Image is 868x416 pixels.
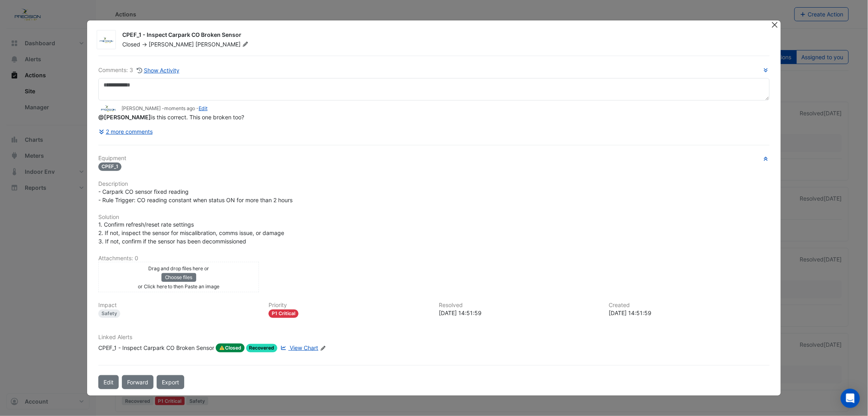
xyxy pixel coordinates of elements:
h6: Linked Alerts [98,334,770,341]
div: [DATE] 14:51:59 [439,309,599,317]
h6: Resolved [439,302,599,309]
div: CPEF_1 - Inspect Carpark CO Broken Sensor [122,31,762,40]
h6: Equipment [98,155,770,162]
small: or Click here to then Paste an image [138,283,220,289]
span: [PERSON_NAME] [149,41,194,48]
h6: Attachments: 0 [98,255,770,262]
small: [PERSON_NAME] - - [121,105,207,112]
button: Choose files [161,273,196,282]
img: Precision Group [97,36,115,44]
button: Edit [98,375,119,389]
span: Closed [216,344,245,352]
span: is this correct. This one broken too? [98,114,244,121]
div: Comments: 3 [98,66,180,75]
div: [DATE] 14:51:59 [609,309,770,317]
a: View Chart [279,344,318,352]
a: Edit [199,105,207,111]
button: Show Activity [136,66,180,75]
small: Drag and drop files here or [148,265,209,271]
fa-icon: Edit Linked Alerts [320,345,326,351]
h6: Priority [269,302,429,309]
span: 1. Confirm refresh/reset rate settings 2. If not, inspect the sensor for miscalibration, comms is... [98,221,284,245]
img: Precision Group [98,104,118,113]
span: View Chart [290,344,319,351]
h6: Impact [98,302,259,309]
span: Recovered [246,344,278,352]
span: 2025-08-27 14:55:00 [164,105,195,111]
span: - Carpark CO sensor fixed reading - Rule Trigger: CO reading constant when status ON for more tha... [98,188,293,203]
h6: Solution [98,214,770,221]
span: CPEF_1 [98,163,121,171]
button: Close [771,20,779,29]
div: CPEF_1 - Inspect Carpark CO Broken Sensor [98,344,214,352]
span: -> [142,41,147,48]
div: P1 Critical [269,309,299,318]
span: Closed [122,41,140,48]
h6: Description [98,181,770,187]
button: 2 more comments [98,125,153,139]
a: Export [157,375,184,389]
button: Forward [122,375,153,389]
span: [PERSON_NAME] [195,40,250,48]
div: Safety [98,309,120,318]
div: Open Intercom Messenger [841,389,860,408]
span: ccoyle@vaegroup.com.au [VAE Group] [98,114,151,121]
h6: Created [609,302,770,309]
